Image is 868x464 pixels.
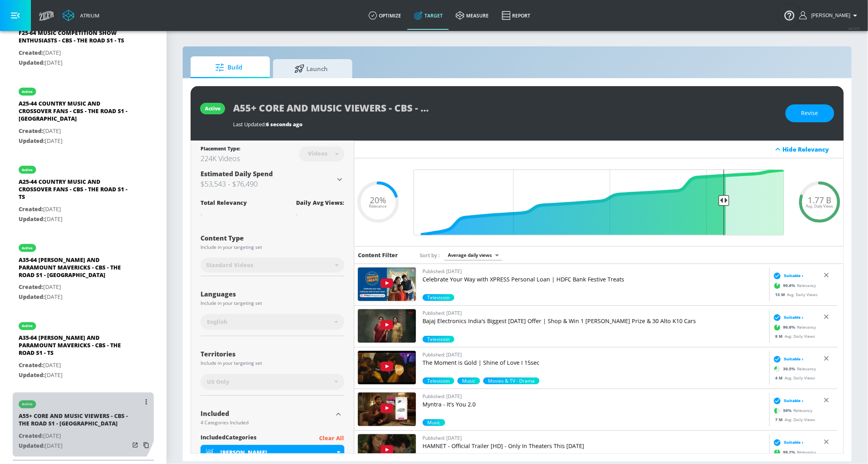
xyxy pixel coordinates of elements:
span: login as: samantha.yip@zefr.com [808,13,851,18]
span: Avg. Daily Views [806,204,834,208]
div: activeA35-64 [PERSON_NAME] AND PARAMOUNT MAVERICKS - CBS - THE ROAD S1 - TSCreated:[DATE]Updated:... [13,314,154,386]
img: AgrD0MW0x08 [358,393,416,426]
div: F25-64 MUSIC COMPETITION SHOW ENTHUSIASTS - CBS - THE ROAD S1 - TSCreated:[DATE]Updated:[DATE] [13,9,154,73]
div: Include in your targeting set [201,361,344,366]
div: 90.6% [423,294,454,301]
div: US Only [201,374,344,390]
span: US Only [207,378,229,386]
div: Relevancy [771,280,816,292]
div: Relevancy [771,447,816,458]
div: English [201,314,344,330]
div: Relevancy [771,363,816,375]
span: Created: [19,362,43,369]
p: Bajaj Electronics India's Biggest [DATE] Offer | Shop & Win 1 [PERSON_NAME] Prize & 30 Alto K10 Cars [423,317,766,325]
div: 224K Videos [201,154,240,163]
div: 30.5% [457,377,480,384]
span: Build [199,58,259,77]
p: [DATE] [19,136,130,146]
span: Launch [281,59,341,78]
div: A35-64 [PERSON_NAME] AND PARAMOUNT MAVERICKS - CBS - THE ROAD S1 - [GEOGRAPHIC_DATA] [19,256,130,283]
span: 1.77 B [808,196,832,204]
div: A55+ CORE AND MUSIC VIEWERS - CBS - THE ROAD S1 - [GEOGRAPHIC_DATA] [19,412,130,431]
p: [DATE] [19,58,130,68]
div: 30.5% [483,377,539,384]
div: Suitable › [771,272,803,280]
div: [PERSON_NAME] [220,449,335,456]
span: Sort by [420,252,440,259]
div: Languages [201,291,344,297]
div: 30.5% [423,377,454,384]
p: Celebrate Your Way with XPRESS Personal Loan | HDFC Bank Festive Treats [423,275,766,283]
p: [DATE] [19,126,130,136]
span: Updated: [19,372,45,379]
div: A25-44 COUNTRY MUSIC AND CROSSOVER FANS - CBS - THE ROAD S1 - TS [19,178,130,204]
span: 6 seconds ago [266,121,302,128]
div: active [22,246,33,250]
p: [DATE] [19,431,130,441]
span: Suitable › [784,273,803,279]
div: active [205,105,220,112]
button: [PERSON_NAME] [799,11,860,20]
div: activeA35-64 [PERSON_NAME] AND PARAMOUNT MAVERICKS - CBS - THE ROAD S1 - [GEOGRAPHIC_DATA]Created... [13,236,154,308]
p: [DATE] [19,204,130,214]
span: Created: [19,432,43,440]
div: Suitable › [771,314,803,322]
span: Updated: [19,442,45,450]
span: Created: [19,49,43,56]
div: A35-64 [PERSON_NAME] AND PARAMOUNT MAVERICKS - CBS - THE ROAD S1 - TS [19,334,130,361]
div: Total Relevancy [201,199,247,206]
div: Include in your targeting set [201,301,344,306]
span: Estimated Daily Spend [201,169,273,178]
div: Avg. Daily Views [771,375,815,381]
p: [DATE] [19,283,130,293]
div: Suitable › [771,355,803,363]
div: Territories [201,351,344,357]
input: Final Threshold [410,169,788,235]
div: activeA55+ CORE AND MUSIC VIEWERS - CBS - THE ROAD S1 - [GEOGRAPHIC_DATA]Created:[DATE]Updated:[D... [13,393,154,457]
p: Published: [DATE] [423,309,766,317]
div: A25-44 COUNTRY MUSIC AND CROSSOVER FANS - CBS - THE ROAD S1 - [GEOGRAPHIC_DATA] [19,100,130,126]
div: Avg. Daily Views [771,292,817,298]
div: Estimated Daily Spend$53,543 - $76,490 [201,169,344,189]
span: 50 % [783,408,793,414]
div: Relevancy [771,322,816,333]
div: Content Type [201,235,344,241]
a: Published: [DATE]The Moment is Gold | Shine of Love I 15sec [423,350,766,377]
span: Music [457,377,480,384]
p: [DATE] [19,361,130,371]
p: [DATE] [19,214,130,224]
div: Hide Relevancy [783,145,839,153]
div: activeA25-44 COUNTRY MUSIC AND CROSSOVER FANS - CBS - THE ROAD S1 - [GEOGRAPHIC_DATA]Created:[DAT... [13,80,154,152]
div: Suitable › [771,439,803,447]
div: Hide Relevancy [354,141,844,158]
div: activeA25-44 COUNTRY MUSIC AND CROSSOVER FANS - CBS - THE ROAD S1 - TSCreated:[DATE]Updated:[DATE] [13,158,154,230]
div: active [22,402,33,406]
span: 20% [370,196,386,204]
img: 5ceFj6bU5Tw [358,351,416,384]
span: 13 M [775,292,787,297]
a: measure [449,1,495,30]
span: 30.5 % [783,366,797,372]
img: gYp5dU_ZLbE [358,309,416,343]
span: Television [423,336,454,343]
span: Updated: [19,215,45,223]
span: included Categories [201,433,256,443]
span: Standard Videos [206,261,253,269]
p: [DATE] [19,293,130,302]
div: Suitable › [771,397,803,405]
div: Videos [304,150,332,157]
button: Open in new window [130,440,141,451]
div: Relevancy [771,405,812,417]
span: Created: [19,283,43,291]
p: The Moment is Gold | Shine of Love I 15sec [423,359,766,367]
a: Published: [DATE]HAMNET - Official Trailer [HD] - Only In Theaters This [DATE] [423,434,766,461]
a: Published: [DATE]Myntra - It's You 2.0 [423,392,766,419]
p: [DATE] [19,371,130,381]
h6: Content Filter [358,251,398,259]
span: 90.6 % [783,283,797,289]
span: Music [423,419,445,426]
span: 7 M [775,417,784,422]
span: Updated: [19,137,45,144]
span: Suitable › [784,398,803,404]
